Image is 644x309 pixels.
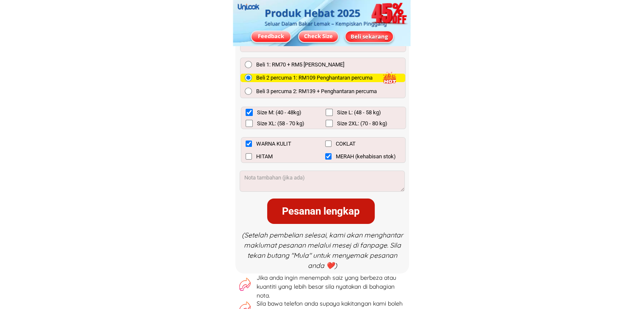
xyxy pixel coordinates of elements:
[245,74,252,81] input: Beli 2 percuma 1: RM109 Penghantaran percuma
[246,141,252,147] input: WARNA KULIT
[257,108,301,117] span: Size M: (40 - 48kg)
[299,32,338,41] div: Check Size
[256,61,344,69] span: Beli 1: RM70 + RM5 [PERSON_NAME]
[337,108,381,117] span: Size L: (48 - 58 kg)
[257,119,304,128] span: Size XL: (58 - 70 kg)
[256,140,291,148] span: WARNA KULIT
[336,152,396,161] span: MERAH (kehabisan stok)
[246,109,253,116] input: Size M: (40 - 48kg)
[336,140,356,148] span: COKLAT
[252,32,290,41] div: Feedback
[345,32,393,41] div: Beli sekarang
[245,88,252,95] input: Beli 3 percuma 2: RM139 + Penghantaran percuma
[267,204,375,219] div: Pesanan lengkap
[337,119,387,128] span: Size 2XL: (70 - 80 kg)
[245,61,252,68] input: Beli 1: RM70 + RM5 [PERSON_NAME]
[246,153,252,160] input: HITAM
[326,109,333,116] input: Size L: (48 - 58 kg)
[256,152,273,161] span: HITAM
[256,74,373,82] span: Beli 2 percuma 1: RM109 Penghantaran percuma
[238,230,406,270] p: (Setelah pembelian selesai, kami akan menghantar maklumat pesanan melalui mesej di fanpage. Sila ...
[256,87,377,96] span: Beli 3 percuma 2: RM139 + Penghantaran percuma
[246,120,253,127] input: Size XL: (58 - 70 kg)
[326,120,333,127] input: Size 2XL: (70 - 80 kg)
[257,273,404,300] p: Jika anda ingin menempah saiz yang berbeza atau kuantiti yang lebih besar sila nyatakan di bahagi...
[325,153,332,160] input: MERAH (kehabisan stok)
[325,141,332,147] input: COKLAT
